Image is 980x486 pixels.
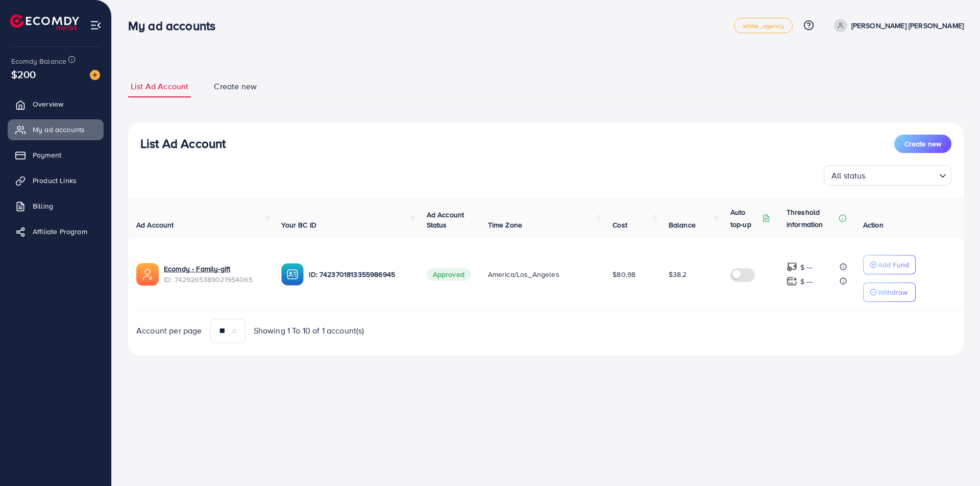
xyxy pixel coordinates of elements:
span: List Ad Account [131,81,188,92]
img: logo [10,14,79,30]
span: Product Links [33,175,77,186]
span: Showing 1 To 10 of 1 account(s) [254,325,364,337]
span: All status [829,168,868,183]
button: Create new [894,135,951,153]
img: menu [90,19,102,31]
a: Ecomdy - Family-gift [164,264,265,274]
span: Your BC ID [281,220,316,230]
p: [PERSON_NAME] [PERSON_NAME] [851,19,964,32]
img: ic-ads-acc.e4c84228.svg [136,263,159,286]
span: Ad Account Status [427,210,464,230]
a: Billing [8,196,104,216]
span: Ecomdy Balance [11,56,66,66]
span: Create new [904,139,941,149]
span: Create new [214,81,257,92]
button: Withdraw [863,283,916,302]
span: $38.2 [669,269,687,279]
p: Add Fund [878,259,909,271]
img: top-up amount [787,262,797,272]
a: Overview [8,94,104,114]
span: ID: 7429265389021954065 [164,274,265,285]
input: Search for option [869,166,935,183]
span: Account per page [136,325,202,337]
span: Time Zone [488,220,522,230]
span: Approved [427,268,471,281]
span: white_agency [743,22,784,29]
img: image [90,70,100,80]
span: Ad Account [136,220,174,230]
span: Cost [612,220,627,230]
img: top-up amount [787,276,797,287]
span: Billing [33,201,53,211]
span: Affiliate Program [33,226,87,237]
span: Action [863,220,884,230]
a: Payment [8,145,104,165]
button: Add Fund [863,255,916,274]
span: Overview [33,99,63,109]
span: $200 [11,67,36,82]
p: $ --- [800,261,813,273]
a: Product Links [8,170,104,191]
div: Search for option [824,165,951,186]
span: Balance [669,220,696,230]
h3: List Ad Account [140,136,226,151]
iframe: Chat [937,440,972,478]
p: Auto top-up [730,206,760,231]
p: Threshold information [787,206,837,231]
img: ic-ba-acc.ded83a64.svg [281,263,304,286]
a: My ad accounts [8,119,104,140]
span: My ad accounts [33,124,85,135]
span: $80.98 [612,269,635,279]
div: <span class='underline'>Ecomdy - Family-gift</span></br>7429265389021954065 [164,264,265,285]
h3: My ad accounts [128,18,224,33]
p: ID: 7423701813355986945 [309,268,410,280]
a: white_agency [734,18,793,33]
a: [PERSON_NAME] [PERSON_NAME] [830,19,964,32]
a: Affiliate Program [8,221,104,242]
p: $ --- [800,275,813,288]
span: Payment [33,150,61,160]
p: Withdraw [878,286,908,298]
span: America/Los_Angeles [488,269,559,279]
